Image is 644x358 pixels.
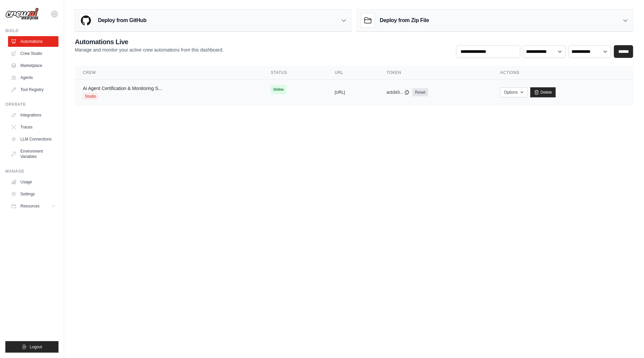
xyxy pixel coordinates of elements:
h3: Deploy from GitHub [98,16,146,24]
span: Online [271,85,286,94]
button: acb3d3... [387,90,410,95]
img: Logo [5,8,39,20]
a: Marketplace [8,60,58,71]
th: Status [263,66,327,80]
a: Delete [530,87,556,97]
span: Logout [30,344,42,350]
h3: Deploy from Zip File [380,16,429,24]
a: Agents [8,72,58,83]
h2: Automations Live [75,37,224,47]
a: LLM Connections [8,134,58,145]
div: Operate [5,102,58,107]
a: Crew Studio [8,48,58,59]
a: Environment Variables [8,146,58,162]
a: Usage [8,177,58,187]
th: Actions [492,66,633,80]
a: Reset [412,88,428,96]
a: Traces [8,122,58,132]
span: Studio [83,93,98,100]
button: Resources [8,201,58,211]
p: Manage and monitor your active crew automations from this dashboard. [75,47,224,53]
a: Integrations [8,110,58,120]
a: Automations [8,36,58,47]
button: Logout [5,341,58,353]
th: Crew [75,66,263,80]
div: Manage [5,169,58,174]
button: Options [500,87,527,97]
th: Token [379,66,492,80]
th: URL [327,66,379,80]
a: Ai Agent Certification & Monitoring S... [83,86,162,91]
a: Settings [8,189,58,199]
a: Tool Registry [8,84,58,95]
div: Build [5,28,58,33]
span: Resources [20,203,39,209]
img: GitHub Logo [79,14,93,27]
